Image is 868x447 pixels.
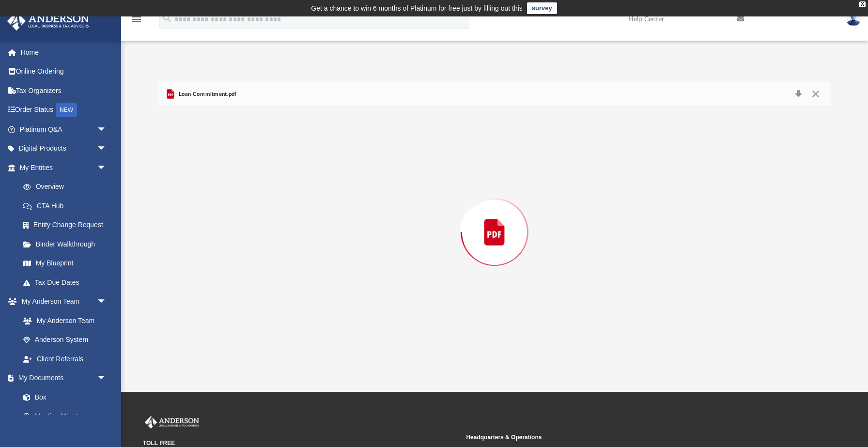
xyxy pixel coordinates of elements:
[131,14,142,25] i: menu
[14,330,116,350] a: Anderson System
[56,103,77,117] div: NEW
[466,433,782,442] small: Headquarters & Operations
[143,416,201,429] img: Anderson Advisors Platinum Portal
[158,82,831,357] div: Preview
[14,216,121,235] a: Entity Change Request
[7,100,121,120] a: Order StatusNEW
[97,369,116,388] span: arrow_drop_down
[14,273,121,292] a: Tax Due Dates
[97,158,116,178] span: arrow_drop_down
[14,196,121,216] a: CTA Hub
[97,120,116,139] span: arrow_drop_down
[859,1,866,7] div: close
[14,349,116,369] a: Client Referrals
[7,292,116,311] a: My Anderson Teamarrow_drop_down
[97,292,116,312] span: arrow_drop_down
[162,13,172,24] i: search
[7,43,121,62] a: Home
[7,158,121,177] a: My Entitiesarrow_drop_down
[7,81,121,100] a: Tax Organizers
[846,12,861,26] img: User Pic
[176,90,236,99] span: Loan Commitment.pdf
[97,139,116,159] span: arrow_drop_down
[14,177,121,197] a: Overview
[7,62,121,81] a: Online Ordering
[7,139,121,158] a: Digital Productsarrow_drop_down
[14,387,111,407] a: Box
[14,407,116,426] a: Meeting Minutes
[7,120,121,139] a: Platinum Q&Aarrow_drop_down
[7,369,116,388] a: My Documentsarrow_drop_down
[790,88,807,101] button: Download
[807,88,824,101] button: Close
[14,234,121,254] a: Binder Walkthrough
[311,2,523,14] div: Get a chance to win 6 months of Platinum for free just by filling out this
[14,311,111,330] a: My Anderson Team
[131,18,142,25] a: menu
[527,2,557,14] a: survey
[4,12,92,31] img: Anderson Advisors Platinum Portal
[14,254,116,273] a: My Blueprint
